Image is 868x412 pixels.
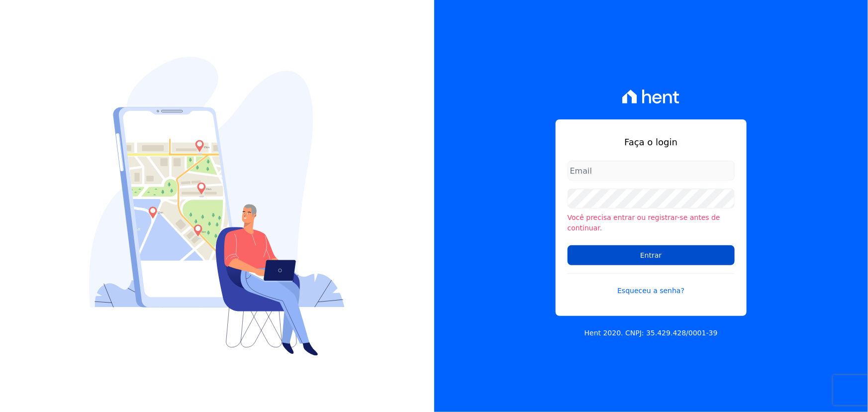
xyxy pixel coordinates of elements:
[568,245,735,265] input: Entrar
[89,57,345,356] img: Login
[568,135,735,149] h1: Faça o login
[568,273,735,296] a: Esqueceu a senha?
[584,328,718,338] p: Hent 2020. CNPJ: 35.429.428/0001-39
[568,161,735,181] input: Email
[568,212,735,233] li: Você precisa entrar ou registrar-se antes de continuar.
